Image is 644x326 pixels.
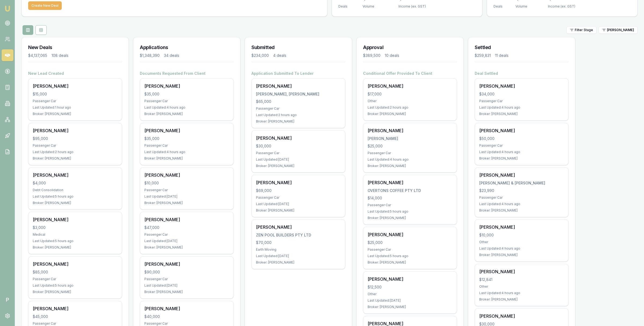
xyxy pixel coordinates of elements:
[479,277,564,282] div: $12,841
[164,53,179,58] div: 34 deals
[363,44,457,51] h3: Approval
[479,232,564,238] div: $10,000
[256,240,341,245] div: $70,000
[607,28,634,32] span: [PERSON_NAME]
[256,83,341,89] div: [PERSON_NAME]
[256,157,341,162] div: Last Updated: [DATE]
[251,53,269,58] div: $234,000
[2,294,13,306] span: P
[256,195,341,200] div: Passenger Car
[368,298,452,303] div: Last Updated: [DATE]
[273,53,286,58] div: 4 deals
[368,143,452,149] div: $25,000
[33,83,118,89] div: [PERSON_NAME]
[368,240,452,245] div: $25,000
[368,91,452,97] div: $17,000
[479,99,564,103] div: Passenger Car
[368,260,452,265] div: Broker: [PERSON_NAME]
[479,136,564,141] div: $50,000
[475,71,569,76] h4: Deal Settled
[479,180,564,186] div: [PERSON_NAME] & [PERSON_NAME]
[33,112,118,116] div: Broker: [PERSON_NAME]
[479,143,564,148] div: Passenger Car
[256,247,341,252] div: Earth Moving
[479,284,564,289] div: Other
[479,208,564,213] div: Broker: [PERSON_NAME]
[256,164,341,168] div: Broker: [PERSON_NAME]
[140,53,160,58] div: $1,348,390
[33,269,118,275] div: $85,000
[144,305,229,312] div: [PERSON_NAME]
[144,269,229,275] div: $90,000
[368,157,452,162] div: Last Updated: 4 hours ago
[256,151,341,155] div: Passenger Car
[368,83,452,89] div: [PERSON_NAME]
[33,321,118,326] div: Passenger Car
[368,112,452,116] div: Broker: [PERSON_NAME]
[144,180,229,186] div: $10,000
[144,188,229,192] div: Passenger Car
[368,164,452,168] div: Broker: [PERSON_NAME]
[144,225,229,230] div: $47,000
[363,53,380,58] div: $389,500
[28,1,62,10] button: Create New Deal
[256,179,341,186] div: [PERSON_NAME]
[479,202,564,206] div: Last Updated: 4 hours ago
[33,245,118,250] div: Broker: [PERSON_NAME]
[33,150,118,154] div: Last Updated: 2 hours ago
[33,305,118,312] div: [PERSON_NAME]
[256,113,341,117] div: Last Updated: 2 hours ago
[368,127,452,134] div: [PERSON_NAME]
[368,99,452,103] div: Other
[368,284,452,290] div: $12,500
[368,188,452,193] div: OVERTONS COFFEE PTY LTD
[256,91,341,97] div: [PERSON_NAME], [PERSON_NAME]
[368,276,452,282] div: [PERSON_NAME]
[398,4,426,9] div: Income (ex. GST)
[515,4,535,9] div: Volume
[33,283,118,288] div: Last Updated: 5 hours ago
[475,53,491,58] div: $259,831
[144,143,229,148] div: Passenger Car
[33,143,118,148] div: Passenger Car
[479,172,564,178] div: [PERSON_NAME]
[144,277,229,281] div: Passenger Car
[256,232,341,238] div: ZEN POOL BUILDERS PTY LTD
[575,28,593,32] span: Filter Stage
[256,135,341,141] div: [PERSON_NAME]
[479,91,564,97] div: $34,000
[479,156,564,161] div: Broker: [PERSON_NAME]
[144,105,229,110] div: Last Updated: 4 hours ago
[144,112,229,116] div: Broker: [PERSON_NAME]
[33,180,118,186] div: $4,000
[144,156,229,161] div: Broker: [PERSON_NAME]
[368,254,452,258] div: Last Updated: 5 hours ago
[144,136,229,141] div: $35,000
[368,105,452,110] div: Last Updated: 2 hours ago
[33,239,118,243] div: Last Updated: 5 hours ago
[33,172,118,178] div: [PERSON_NAME]
[256,106,341,111] div: Passenger Car
[479,188,564,193] div: $23,990
[144,321,229,326] div: Passenger Car
[479,127,564,134] div: [PERSON_NAME]
[28,44,122,51] h3: New Deals
[33,232,118,237] div: Medical
[256,119,341,124] div: Broker: [PERSON_NAME]
[144,232,229,237] div: Passenger Car
[144,194,229,199] div: Last Updated: [DATE]
[144,91,229,97] div: $35,000
[338,4,350,9] div: Deals
[368,203,452,207] div: Passenger Car
[256,188,341,193] div: $69,000
[33,136,118,141] div: $95,000
[52,53,68,58] div: 108 deals
[33,225,118,230] div: $3,000
[33,194,118,199] div: Last Updated: 5 hours ago
[33,105,118,110] div: Last Updated: 1 hour ago
[475,44,569,51] h3: Settled
[144,150,229,154] div: Last Updated: 4 hours ago
[368,305,452,309] div: Broker: [PERSON_NAME]
[28,71,122,76] h4: New Lead Created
